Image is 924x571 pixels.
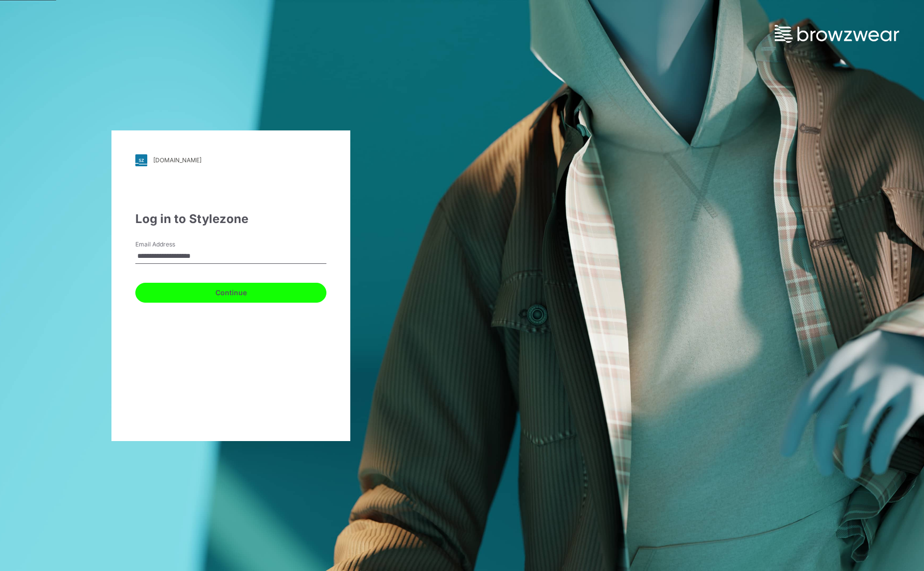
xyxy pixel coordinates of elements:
div: Log in to Stylezone [135,210,326,228]
div: [DOMAIN_NAME] [153,156,202,164]
a: [DOMAIN_NAME] [135,154,326,166]
img: svg+xml;base64,PHN2ZyB3aWR0aD0iMjgiIGhlaWdodD0iMjgiIHZpZXdCb3g9IjAgMCAyOCAyOCIgZmlsbD0ibm9uZSIgeG... [135,154,147,166]
img: browzwear-logo.73288ffb.svg [775,25,899,43]
button: Continue [135,283,326,303]
label: Email Address [135,240,205,249]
